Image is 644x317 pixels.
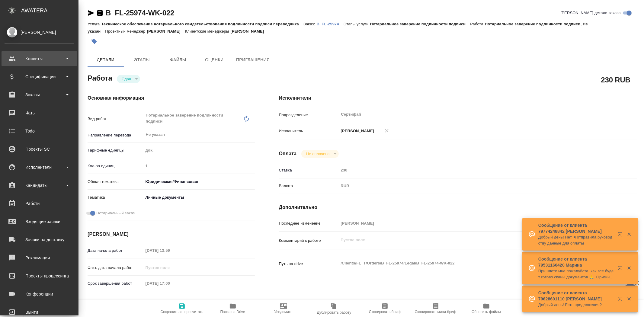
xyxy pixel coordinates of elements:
[344,22,370,26] p: Этапы услуги
[5,54,74,63] div: Клиенты
[279,167,339,173] p: Ставка
[369,310,401,314] span: Скопировать бриф
[601,75,630,85] h2: 230 RUB
[279,204,637,211] h4: Дополнительно
[143,279,196,288] input: Пустое поле
[88,179,143,185] p: Общая тематика
[88,22,101,26] p: Услуга
[5,308,74,317] div: Выйти
[2,123,77,139] a: Todo
[279,94,637,102] h4: Исполнители
[88,72,112,83] h2: Работа
[339,181,607,191] div: RUB
[127,56,156,64] span: Этапы
[339,219,607,228] input: Пустое поле
[538,290,614,302] p: Сообщение от клиента 79628601110 [PERSON_NAME]
[236,56,270,64] span: Приглашения
[117,75,140,83] div: Сдан
[360,300,410,317] button: Скопировать бриф
[623,232,635,237] button: Закрыть
[91,56,120,64] span: Детали
[279,128,339,134] p: Исполнитель
[614,293,629,307] button: Открыть в новой вкладке
[2,268,77,283] a: Проекты процессинга
[106,9,174,17] a: B_FL-25974-WK-022
[220,310,245,314] span: Папка на Drive
[623,296,635,302] button: Закрыть
[472,310,501,314] span: Обновить файлы
[301,150,338,158] div: Сдан
[2,287,77,302] a: Конференции
[88,265,143,271] p: Факт. дата начала работ
[258,300,309,317] button: Уведомить
[538,256,614,268] p: Сообщение от клиента 79531160420 Марина
[561,10,621,16] span: [PERSON_NAME] детали заказа
[5,163,74,172] div: Исполнители
[230,29,268,34] p: [PERSON_NAME]
[147,29,185,34] p: [PERSON_NAME]
[5,90,74,99] div: Заказы
[5,217,74,226] div: Входящие заявки
[2,232,77,247] a: Заявки на доставку
[317,21,344,26] a: B_FL-25974
[317,22,344,26] p: B_FL-25974
[538,234,614,246] p: Добрый день! Нет, я отправила руководству данные для оплаты
[538,302,614,308] p: Добрый день! Есть предложения?
[2,196,77,211] a: Работы
[5,181,74,190] div: Кандидаты
[470,22,485,26] p: Работа
[5,235,74,244] div: Заявки на доставку
[96,210,135,216] span: Нотариальный заказ
[370,22,470,26] p: Нотариальное заверение подлинности подписи
[2,142,77,157] a: Проекты SC
[88,280,143,287] p: Срок завершения работ
[5,29,74,36] div: [PERSON_NAME]
[88,248,143,254] p: Дата начала работ
[279,238,339,244] p: Комментарий к работе
[88,231,255,238] h4: [PERSON_NAME]
[5,126,74,136] div: Todo
[88,35,101,48] button: Добавить тэг
[88,194,143,200] p: Тематика
[157,300,207,317] button: Сохранить и пересчитать
[5,72,74,81] div: Спецификации
[279,261,339,267] p: Путь на drive
[415,310,456,314] span: Скопировать мини-бриф
[88,9,95,17] button: Скопировать ссылку для ЯМессенджера
[339,128,374,134] p: [PERSON_NAME]
[304,151,331,156] button: Не оплачена
[143,177,255,187] div: Юридическая/Финансовая
[105,29,147,34] p: Проектный менеджер
[143,162,255,170] input: Пустое поле
[5,290,74,299] div: Конференции
[143,263,196,272] input: Пустое поле
[279,150,297,157] h4: Оплата
[200,56,229,64] span: Оценки
[461,300,512,317] button: Обновить файлы
[279,220,339,226] p: Последнее изменение
[410,300,461,317] button: Скопировать мини-бриф
[614,262,629,277] button: Открыть в новой вкладке
[185,29,231,34] p: Клиентские менеджеры
[274,310,293,314] span: Уведомить
[2,105,77,120] a: Чаты
[143,145,255,155] div: док.
[207,300,258,317] button: Папка на Drive
[96,9,104,17] button: Скопировать ссылку
[88,132,143,138] p: Направление перевода
[317,310,351,315] span: Дублировать работу
[88,116,143,122] p: Вид работ
[339,166,607,175] input: Пустое поле
[5,199,74,208] div: Работы
[2,250,77,265] a: Рекламации
[309,300,360,317] button: Дублировать работу
[143,192,255,203] div: Личные документы
[5,271,74,280] div: Проекты процессинга
[161,310,203,314] span: Сохранить и пересчитать
[21,5,78,17] div: AWATERA
[538,222,614,234] p: Сообщение от клиента 79774248842 [PERSON_NAME]
[88,147,143,153] p: Тарифные единицы
[143,246,196,255] input: Пустое поле
[538,268,614,280] p: Пришлете мне пожалуйста, как все будет готово сканы документов 🙏. Оригиналы я заберу в конце месяца
[614,228,629,243] button: Открыть в новой вкладке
